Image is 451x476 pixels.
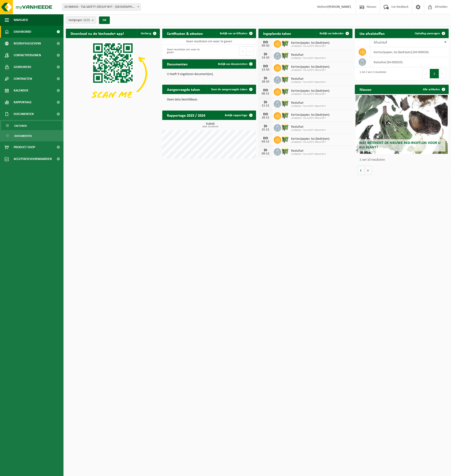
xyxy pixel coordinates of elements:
[162,111,210,120] h2: Rapportage 2025 / 2024
[261,52,270,56] div: DI
[218,63,247,66] span: Bekijk uw documenten
[281,40,289,48] img: WB-1100-HPE-GN-50
[221,111,256,120] a: Bekijk rapportage
[261,64,270,68] div: DO
[291,93,329,96] span: 10-968544 - TSA SAFETY GROUP BVT
[167,98,252,101] p: Geen data beschikbaar.
[291,141,329,144] span: 10-968544 - TSA SAFETY GROUP BVT
[374,41,387,44] span: Afvalstof
[162,29,208,38] h2: Certificaten & attesten
[281,147,289,155] img: WB-1100-HPE-GN-50
[261,68,270,71] div: 23-10
[422,69,430,78] button: Previous
[316,29,352,38] a: Bekijk uw kalender
[165,46,207,56] div: Geen resultaten om weer te geven
[162,85,205,94] h2: Aangevraagde taken
[291,113,329,117] span: Karton/papier, los (bedrijven)
[258,29,296,38] h2: Ingeplande taken
[137,29,159,38] button: Verberg
[291,53,326,57] span: Restafval
[216,29,256,38] a: Bekijk uw certificaten
[261,80,270,83] div: 28-10
[261,136,270,140] div: DO
[261,152,270,155] div: 09-12
[291,69,329,72] span: 10-968544 - TSA SAFETY GROUP BVT
[66,16,96,24] button: Vestigingen(2/2)
[14,38,41,49] span: Bedrijfsgegevens
[261,140,270,143] div: 04-12
[291,45,329,48] span: 10-968544 - TSA SAFETY GROUP BVT
[14,14,28,26] span: Navigatie
[291,101,326,105] span: Restafval
[291,153,326,156] span: 10-968544 - TSA SAFETY GROUP BVT
[14,131,32,140] span: Documenten
[415,32,440,35] span: Ophaling aanvragen
[246,46,254,56] button: Next
[281,123,289,131] img: WB-1100-HPE-GN-50
[281,63,289,71] img: WB-1100-HPE-GN-50
[291,57,326,60] span: 10-968544 - TSA SAFETY GROUP BVT
[328,5,351,9] strong: [PERSON_NAME]
[261,124,270,128] div: DI
[14,61,31,73] span: Gebruikers
[66,29,129,38] h2: Download nu de Vanheede+ app!
[357,166,365,175] button: Vorige
[167,73,252,76] p: U heeft 9 ongelezen document(en).
[365,166,372,175] button: Volgende
[214,59,256,69] a: Bekijk uw documenten
[14,108,34,120] span: Documenten
[359,141,440,149] span: Wat betekent de nieuwe RED-richtlijn voor u als klant?
[165,122,256,128] h3: Kubiek
[291,65,329,69] span: Karton/papier, los (bedrijven)
[1,121,62,130] a: Facturen
[14,141,35,153] span: Product Shop
[162,59,192,68] h2: Documenten
[261,76,270,80] div: DI
[291,129,326,132] span: 10-968544 - TSA SAFETY GROUP BVT
[220,32,247,35] span: Bekijk uw certificaten
[261,148,270,152] div: DI
[411,29,448,38] a: Ophaling aanvragen
[261,128,270,131] div: 25-11
[14,85,28,96] span: Kalender
[14,26,31,38] span: Dashboard
[165,126,256,128] span: 2025: 34,100 m3
[355,85,376,94] h2: Nieuws
[281,99,289,107] img: WB-1100-HPE-GN-50
[291,81,326,84] span: 10-968544 - TSA SAFETY GROUP BVT
[281,111,289,119] img: WB-1100-HPE-GN-50
[261,40,270,44] div: DO
[291,105,326,108] span: 10-968544 - TSA SAFETY GROUP BVT
[320,32,344,35] span: Bekijk uw kalender
[211,88,247,91] span: Toon de aangevraagde taken
[370,47,449,57] td: karton/papier, los (bedrijven) (04-000026)
[281,135,289,143] img: WB-1100-HPE-GN-50
[419,85,448,94] a: Alle artikelen
[261,100,270,104] div: DI
[261,104,270,107] div: 11-11
[14,49,41,61] span: Contactpersonen
[261,56,270,59] div: 14-10
[356,95,448,154] a: Wat betekent de nieuwe RED-richtlijn voor u als klant?
[207,85,256,94] a: Toon de aangevraagde taken
[66,38,160,109] img: Download de VHEPlus App
[281,87,289,95] img: WB-1100-HPE-GN-50
[68,17,90,24] span: Vestigingen
[291,125,326,129] span: Restafval
[291,77,326,81] span: Restafval
[141,32,151,35] span: Verberg
[14,73,32,85] span: Contracten
[291,137,329,141] span: Karton/papier, los (bedrijven)
[83,19,90,22] count: (2/2)
[291,89,329,93] span: Karton/papier, los (bedrijven)
[360,158,447,162] p: 1 van 10 resultaten
[291,41,329,45] span: Karton/papier, los (bedrijven)
[357,68,386,79] div: 1 tot 2 van 2 resultaten
[291,149,326,153] span: Restafval
[14,96,32,108] span: Rapportage
[439,69,446,78] button: Next
[370,57,449,67] td: restafval (04-000029)
[239,46,246,56] button: Previous
[99,16,110,24] button: OK
[261,88,270,92] div: DO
